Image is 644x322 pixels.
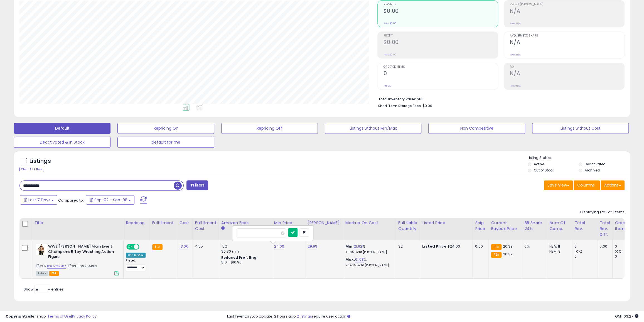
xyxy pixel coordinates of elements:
div: Ship Price [475,220,486,232]
div: % [345,257,392,267]
p: 26.48% Profit [PERSON_NAME] [345,263,392,267]
div: 4.55 [195,244,215,249]
div: 0% [524,244,543,249]
label: Deactivated [585,162,606,166]
div: Last InventoryLab Update: 2 hours ago, require user action. [227,314,638,319]
button: Default [14,123,110,134]
span: Avg. Buybox Share [510,34,624,37]
img: 41jbsdaI8mL._SL40_.jpg [36,244,47,255]
a: B0F5YSBFR7 [47,264,66,269]
div: % [345,244,392,254]
b: Short Term Storage Fees: [378,103,422,108]
button: Columns [574,180,600,190]
small: FBA [491,244,501,250]
span: ON [127,244,134,249]
div: Amazon Fees [221,220,269,226]
div: 15% [221,244,267,249]
li: $88 [378,95,620,102]
div: 32 [398,244,416,249]
span: $0.00 [422,103,432,108]
span: Sep-02 - Sep-08 [94,197,127,203]
div: Fulfillable Quantity [398,220,417,232]
b: Max: [345,257,355,262]
button: Save View [544,180,573,190]
span: FBA [49,271,59,276]
button: Filters [186,180,208,190]
span: Last 7 Days [28,197,50,203]
div: $24.00 [422,244,468,249]
span: Revenue [384,3,498,6]
span: Compared to: [58,198,84,203]
span: 20.39 [503,244,513,249]
div: ASIN: [36,244,119,275]
div: 0 [615,244,637,249]
label: Archived [585,168,600,173]
div: Total Rev. Diff. [599,220,610,238]
a: 24.00 [274,244,284,249]
a: 29.99 [308,244,318,249]
span: Show: entries [24,287,64,292]
div: Min Price [274,220,303,226]
span: ROI [510,66,624,69]
b: Listed Price: [422,244,448,249]
div: $10 - $10.90 [221,260,267,265]
div: Repricing [126,220,148,226]
div: Markup on Cost [345,220,394,226]
a: 2 listings [297,314,312,319]
span: Ordered Items [384,66,498,69]
button: Last 7 Days [20,195,57,205]
div: Total Rev. [574,220,595,232]
span: | SKU: 1069544612 [67,264,97,268]
div: FBM: 9 [549,249,568,254]
button: Listings without Min/Max [325,123,421,134]
h2: $0.00 [384,8,498,15]
small: (0%) [615,249,623,254]
div: $0.30 min [221,249,267,254]
small: (0%) [574,249,582,254]
small: Prev: $0.00 [384,22,397,25]
h2: N/A [510,70,624,78]
span: All listings currently available for purchase on Amazon [36,271,48,276]
span: Profit [384,34,498,37]
div: Listed Price [422,220,470,226]
b: Reduced Prof. Rng. [221,255,258,260]
h2: $0.00 [384,39,498,47]
div: Cost [180,220,190,226]
div: Displaying 1 to 1 of 1 items [580,210,625,215]
h5: Listings [30,157,51,165]
a: 21.92 [353,244,362,249]
label: Out of Stock [534,168,554,173]
b: Total Inventory Value: [378,97,416,101]
th: The percentage added to the cost of goods (COGS) that forms the calculator for Min & Max prices. [343,218,396,240]
p: 11.88% Profit [PERSON_NAME] [345,250,392,254]
small: FBA [491,252,501,258]
span: 20.39 [503,251,513,257]
div: 0.00 [475,244,484,249]
div: Title [34,220,121,226]
b: Min: [345,244,354,249]
button: Repricing On [117,123,214,134]
h2: N/A [510,39,624,47]
button: Sep-02 - Sep-08 [86,195,134,205]
small: Prev: $0.00 [384,53,397,56]
small: Amazon Fees. [221,226,225,231]
a: 61.08 [355,257,364,262]
div: 0.00 [599,244,608,249]
span: Columns [577,182,595,188]
small: Prev: N/A [510,53,521,56]
button: Non Competitive [428,123,525,134]
div: Current Buybox Price [491,220,520,232]
small: Prev: N/A [510,22,521,25]
div: [PERSON_NAME] [308,220,341,226]
div: 0 [574,254,597,259]
div: 0 [615,254,637,259]
div: FBA: 11 [549,244,568,249]
a: 13.00 [180,244,188,249]
h2: 0 [384,70,498,78]
div: Ordered Items [615,220,635,232]
strong: Copyright [6,314,26,319]
span: 2025-09-16 03:27 GMT [615,314,638,319]
b: WWE [PERSON_NAME] Main Event Champions 5 Toy Wrestling Action Figure [48,244,116,261]
button: Listings without Cost [532,123,629,134]
a: Privacy Policy [72,314,97,319]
